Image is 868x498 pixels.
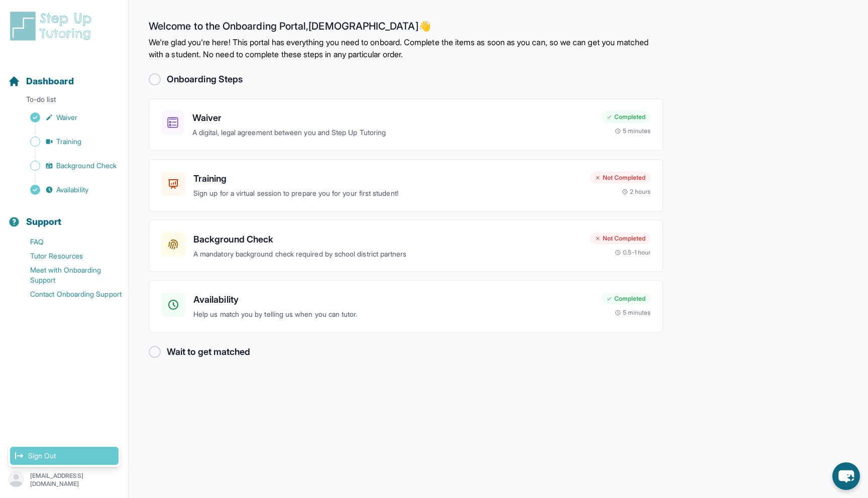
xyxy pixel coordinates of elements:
p: [EMAIL_ADDRESS][DOMAIN_NAME] [30,472,120,488]
a: FAQ [8,235,128,249]
h2: Wait to get matched [167,345,250,359]
span: Support [26,215,62,229]
p: We're glad you're here! This portal has everything you need to onboard. Complete the items as soo... [149,36,663,60]
h2: Welcome to the Onboarding Portal, [DEMOGRAPHIC_DATA] 👋 [149,20,663,36]
h3: Waiver [192,111,593,125]
span: Background Check [56,161,117,171]
h3: Background Check [193,232,582,246]
div: 0.5-1 hour [615,248,650,257]
span: Dashboard [26,74,74,88]
button: [EMAIL_ADDRESS][DOMAIN_NAME] [8,471,120,489]
a: WaiverA digital, legal agreement between you and Step Up TutoringCompleted5 minutes [149,98,663,151]
span: Availability [56,185,88,195]
a: Contact Onboarding Support [8,287,128,301]
p: Sign up for a virtual session to prepare you for your first student! [193,188,582,199]
button: Support [4,199,124,233]
div: Not Completed [590,172,650,184]
a: Meet with Onboarding Support [8,263,128,287]
div: Completed [601,111,650,123]
p: Help us match you by telling us when you can tutor. [193,309,593,320]
div: 5 minutes [615,127,650,135]
a: Waiver [8,110,128,125]
a: AvailabilityHelp us match you by telling us when you can tutor.Completed5 minutes [149,280,663,333]
div: Not Completed [590,232,650,244]
div: Completed [601,293,650,305]
p: To-do list [4,94,124,108]
div: 2 hours [622,188,651,196]
span: Waiver [56,112,77,122]
h3: Training [193,172,582,186]
a: Background Check [8,159,128,173]
a: Training [8,135,128,149]
a: Dashboard [8,74,74,88]
a: Background CheckA mandatory background check required by school district partnersNot Completed0.5... [149,220,663,273]
a: Tutor Resources [8,249,128,263]
span: Training [56,137,82,147]
div: [EMAIL_ADDRESS][DOMAIN_NAME] [8,445,121,467]
p: A mandatory background check required by school district partners [193,248,582,260]
a: Availability [8,183,128,197]
a: TrainingSign up for a virtual session to prepare you for your first student!Not Completed2 hours [149,159,663,212]
button: Dashboard [4,58,124,92]
div: 5 minutes [615,309,650,317]
h3: Availability [193,293,593,307]
button: chat-button [832,462,860,490]
h2: Onboarding Steps [167,72,243,86]
a: Sign Out [10,447,119,465]
img: logo [8,10,97,42]
p: A digital, legal agreement between you and Step Up Tutoring [192,127,593,139]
